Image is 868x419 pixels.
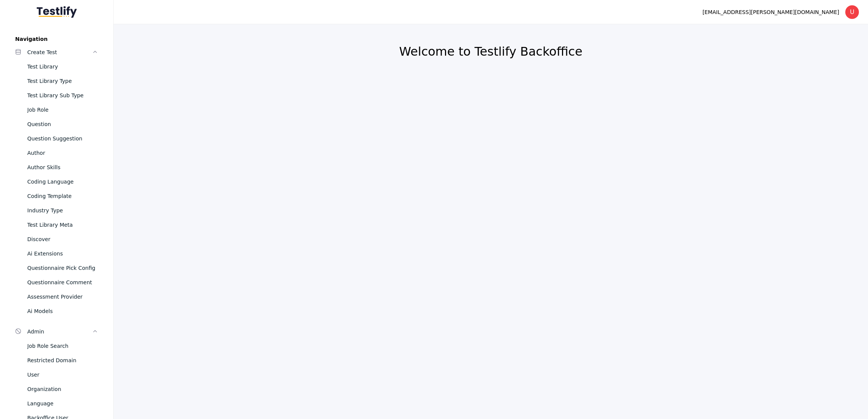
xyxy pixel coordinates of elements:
a: Job Role Search [9,339,104,353]
img: Testlify - Backoffice [37,6,77,18]
a: Assessment Provider [9,290,104,304]
a: Organization [9,382,104,396]
div: Test Library [27,62,98,71]
div: User [27,370,98,379]
div: Create Test [27,48,92,57]
a: Question [9,117,104,131]
label: Navigation [9,36,104,42]
a: Language [9,396,104,411]
a: Questionnaire Pick Config [9,261,104,275]
a: Test Library Type [9,74,104,88]
a: Coding Template [9,189,104,203]
h2: Welcome to Testlify Backoffice [132,44,850,59]
div: Author [27,148,98,157]
div: Admin [27,327,92,336]
div: Industry Type [27,206,98,215]
a: Ai Extensions [9,246,104,261]
a: User [9,368,104,382]
div: Test Library Meta [27,220,98,229]
div: Questionnaire Comment [27,278,98,287]
div: Questionnaire Pick Config [27,263,98,273]
a: Question Suggestion [9,131,104,146]
a: Discover [9,232,104,246]
div: Ai Extensions [27,249,98,258]
div: Job Role Search [27,341,98,350]
a: Restricted Domain [9,353,104,368]
a: Test Library [9,59,104,74]
a: Coding Language [9,174,104,189]
a: Questionnaire Comment [9,275,104,290]
div: Test Library Type [27,76,98,86]
div: Coding Language [27,177,98,186]
a: Author [9,146,104,160]
div: Author Skills [27,163,98,172]
div: Job Role [27,105,98,114]
div: Language [27,399,98,408]
a: Test Library Sub Type [9,88,104,103]
div: Restricted Domain [27,356,98,365]
a: Industry Type [9,203,104,218]
div: Coding Template [27,192,98,201]
div: [EMAIL_ADDRESS][PERSON_NAME][DOMAIN_NAME] [703,8,839,17]
a: Test Library Meta [9,218,104,232]
a: Author Skills [9,160,104,174]
div: Discover [27,235,98,244]
div: Assessment Provider [27,292,98,301]
div: Organization [27,385,98,394]
div: Ai Models [27,307,98,316]
div: U [845,5,859,19]
div: Question Suggestion [27,134,98,143]
a: Job Role [9,103,104,117]
a: Ai Models [9,304,104,318]
div: Question [27,120,98,129]
div: Test Library Sub Type [27,91,98,100]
